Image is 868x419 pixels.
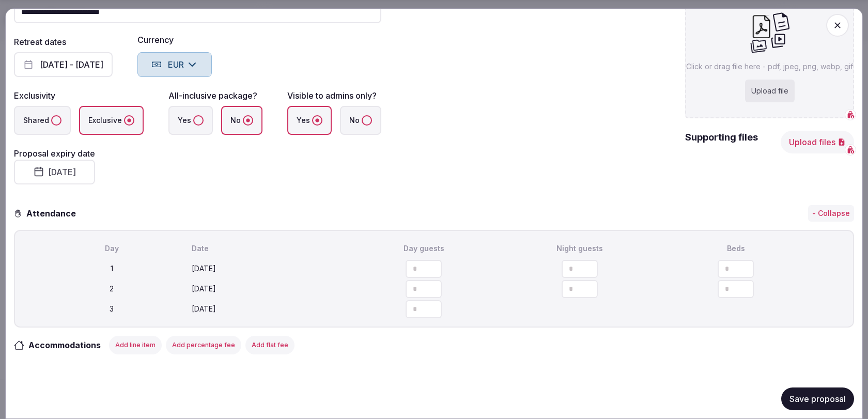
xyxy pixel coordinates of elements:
button: Yes [193,115,204,126]
div: 1 [36,264,188,274]
label: Exclusive [79,106,144,135]
label: Yes [168,106,213,135]
div: 2 [36,284,188,294]
label: No [221,106,262,135]
div: [DATE] [192,264,344,274]
button: Upload files [781,131,854,153]
button: No [362,115,372,126]
h2: Supporting files [685,131,758,153]
div: Date [192,243,344,254]
label: Visible to admins only? [287,90,377,101]
button: Exclusive [124,115,134,126]
div: Day [36,243,188,254]
button: - Collapse [808,205,854,222]
button: [DATE] - [DATE] [14,52,113,77]
button: Yes [312,115,322,126]
div: Upload file [745,80,795,102]
div: Night guests [504,243,656,254]
label: Yes [287,106,332,135]
button: Save proposal [781,387,854,410]
div: Beds [660,243,812,254]
p: Click or drag file here - pdf, jpeg, png, webp, gif [686,61,853,72]
button: Add flat fee [245,336,295,354]
label: Currency [137,36,212,44]
label: Exclusivity [14,90,55,101]
label: Retreat dates [14,37,66,47]
div: [DATE] [192,284,344,294]
h3: Accommodations [24,339,111,351]
div: 3 [36,304,188,315]
label: Shared [14,106,71,135]
label: No [340,106,381,135]
div: Day guests [348,243,500,254]
label: All-inclusive package? [168,90,257,101]
div: [DATE] [192,304,344,315]
button: Add line item [109,336,162,354]
button: EUR [137,52,212,77]
button: [DATE] [14,160,95,184]
button: Add percentage fee [166,336,241,354]
h3: Attendance [22,207,84,220]
label: Proposal expiry date [14,148,95,159]
button: Shared [51,115,61,126]
button: No [243,115,253,126]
